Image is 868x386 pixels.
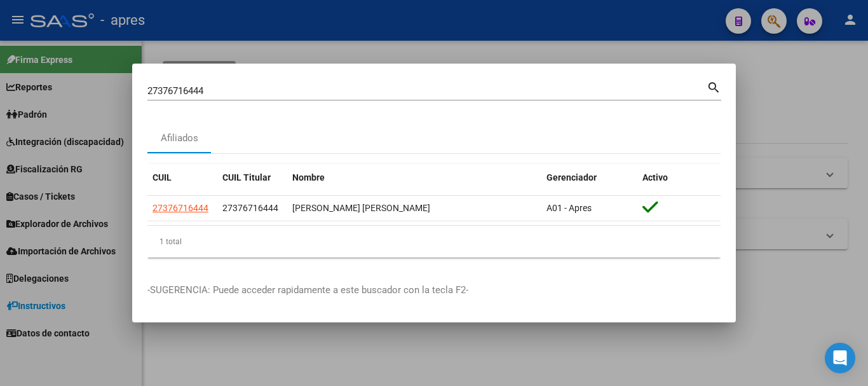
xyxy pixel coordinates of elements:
[217,164,287,191] datatable-header-cell: CUIL Titular
[825,343,855,373] div: Open Intercom Messenger
[222,172,271,183] span: CUIL Titular
[153,203,208,213] span: 27376716444
[161,131,198,146] div: Afiliados
[292,201,536,216] div: [PERSON_NAME] [PERSON_NAME]
[222,203,278,213] span: 27376716444
[147,164,217,191] datatable-header-cell: CUIL
[147,283,721,298] p: -SUGERENCIA: Puede acceder rapidamente a este buscador con la tecla F2-
[541,164,637,191] datatable-header-cell: Gerenciador
[707,79,721,94] mat-icon: search
[546,172,597,183] span: Gerenciador
[147,226,721,258] div: 1 total
[153,172,172,183] span: CUIL
[642,172,668,183] span: Activo
[637,164,721,191] datatable-header-cell: Activo
[287,164,541,191] datatable-header-cell: Nombre
[546,203,592,213] span: A01 - Apres
[292,172,325,183] span: Nombre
